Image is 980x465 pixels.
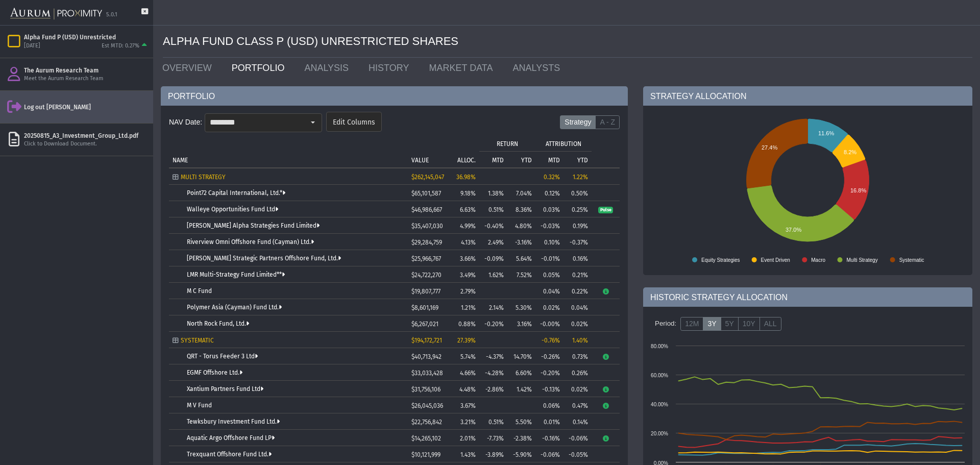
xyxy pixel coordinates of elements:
span: $10,121,999 [411,451,440,458]
span: 2.01% [460,435,476,442]
td: Column MTD [535,151,563,167]
td: 0.02% [535,299,563,315]
text: 20.00% [651,431,668,436]
td: -3.89% [479,446,507,462]
span: $22,756,842 [411,419,442,426]
td: Column [592,135,620,167]
span: $31,756,106 [411,386,440,393]
td: 5.50% [507,413,535,430]
td: 0.01% [535,413,563,430]
td: -0.00% [535,315,563,332]
a: Riverview Omni Offshore Fund (Cayman) Ltd. [187,238,314,246]
div: 0.32% [539,174,560,181]
td: -0.05% [563,446,592,462]
span: $6,267,021 [411,321,438,328]
td: -3.16% [507,234,535,250]
p: YTD [521,157,532,164]
span: 6.63% [460,206,476,213]
span: 9.18% [460,190,476,197]
p: ALLOC. [457,157,476,164]
td: 0.73% [563,348,592,364]
td: 0.51% [479,413,507,430]
span: $65,101,587 [411,190,441,197]
span: Edit Columns [333,118,375,127]
td: Column YTD [507,151,535,167]
td: 0.16% [563,250,592,266]
td: -5.90% [507,446,535,462]
span: 5.74% [460,353,476,360]
td: 0.26% [563,364,592,381]
a: HISTORY [361,58,421,78]
td: -0.03% [535,217,563,234]
td: Column ALLOC. [446,135,479,167]
label: A - Z [595,115,620,130]
td: 0.14% [563,413,592,430]
span: 4.13% [461,239,476,246]
a: MARKET DATA [421,58,505,78]
td: -0.20% [479,315,507,332]
p: RETURN [497,140,518,148]
td: 7.52% [507,266,535,283]
span: $35,407,030 [411,223,443,230]
div: 20250815_A3_Investment_Group_Ltd.pdf [24,132,149,140]
text: 37.0% [786,227,801,233]
td: 14.70% [507,348,535,364]
span: 3.21% [460,419,476,426]
a: ANALYSTS [505,58,572,78]
td: Column NAME [169,135,408,167]
div: ALPHA FUND CLASS P (USD) UNRESTRICTED SHARES [163,26,972,58]
div: 5.0.1 [106,11,117,19]
span: $14,265,102 [411,435,441,442]
a: PORTFOLIO [224,58,297,78]
span: 36.98% [456,174,476,181]
a: OVERVIEW [155,58,224,78]
span: 4.66% [460,370,476,377]
a: Point72 Capital International, Ltd.* [187,189,285,197]
label: Strategy [560,115,596,130]
span: $40,713,942 [411,353,442,360]
td: -2.86% [479,381,507,397]
img: Aurum-Proximity%20white.svg [10,3,102,25]
td: 0.02% [563,381,592,397]
span: $46,986,667 [411,206,442,213]
div: Meet the Aurum Research Team [24,75,149,83]
div: -0.76% [539,337,560,344]
td: 6.60% [507,364,535,381]
a: [PERSON_NAME] Strategic Partners Offshore Fund, Ltd. [187,255,341,262]
div: Period: [651,315,680,332]
td: Column YTD [563,151,592,167]
label: 10Y [738,317,760,331]
a: Xantium Partners Fund Ltd [187,385,263,393]
td: 0.12% [535,185,563,201]
td: 3.16% [507,315,535,332]
td: 4.80% [507,217,535,234]
span: $8,601,169 [411,304,438,311]
div: PORTFOLIO [161,86,628,106]
p: MTD [492,157,504,164]
text: Macro [811,257,825,263]
a: M V Fund [187,402,212,409]
a: Pulse [598,206,613,213]
a: ANALYSIS [297,58,361,78]
span: $25,966,767 [411,255,441,262]
div: Alpha Fund P (USD) Unrestricted [24,33,149,41]
p: MTD [548,157,560,164]
td: 1.38% [479,185,507,201]
text: 60.00% [651,373,668,378]
span: 4.99% [460,223,476,230]
td: 0.25% [563,201,592,217]
td: 0.04% [535,283,563,299]
div: 1.40% [567,337,588,344]
td: 0.50% [563,185,592,201]
td: 0.05% [535,266,563,283]
span: Pulse [598,207,613,214]
a: LMR Multi-Strategy Fund Limited** [187,271,285,278]
div: Select [304,114,322,131]
td: 0.06% [535,397,563,413]
span: $33,033,428 [411,370,443,377]
td: -7.73% [479,430,507,446]
td: 2.14% [479,299,507,315]
td: 0.10% [535,234,563,250]
td: 0.03% [535,201,563,217]
span: $19,807,777 [411,288,440,295]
